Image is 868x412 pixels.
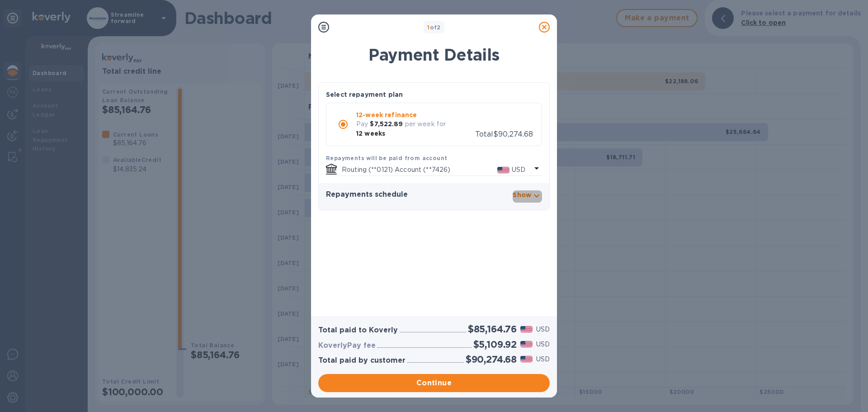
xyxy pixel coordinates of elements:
p: USD [536,325,550,334]
span: 1 [427,24,429,31]
p: 12-week refinance [356,110,475,119]
b: $7,522.89 [370,120,403,128]
h1: Payment Details [318,45,550,64]
button: Show [513,190,542,203]
h3: KoverlyPay fee [318,341,376,350]
img: USD [520,326,533,332]
p: Routing (**0121) Account (**7426) [342,165,497,175]
h3: Total paid by customer [318,356,406,365]
p: Show [513,190,531,199]
p: Pay [356,119,368,129]
b: 12 weeks [356,130,385,137]
p: USD [536,340,550,349]
button: Continue [318,374,550,392]
span: Continue [325,378,542,388]
h2: $90,274.68 [466,354,517,365]
img: USD [520,341,533,347]
p: USD [512,165,525,175]
img: USD [520,356,533,362]
h3: Total paid to Koverly [318,326,398,335]
b: of 2 [427,24,441,31]
h2: $5,109.92 [473,339,517,350]
b: Repayments will be paid from account [326,155,447,161]
p: per week for [405,119,446,129]
p: Select repayment plan [326,90,403,99]
h2: $85,164.76 [468,323,517,335]
p: USD [536,355,550,364]
img: USD [497,167,509,173]
h3: Repayments schedule [326,190,408,199]
span: Total $90,274.68 [475,130,533,138]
